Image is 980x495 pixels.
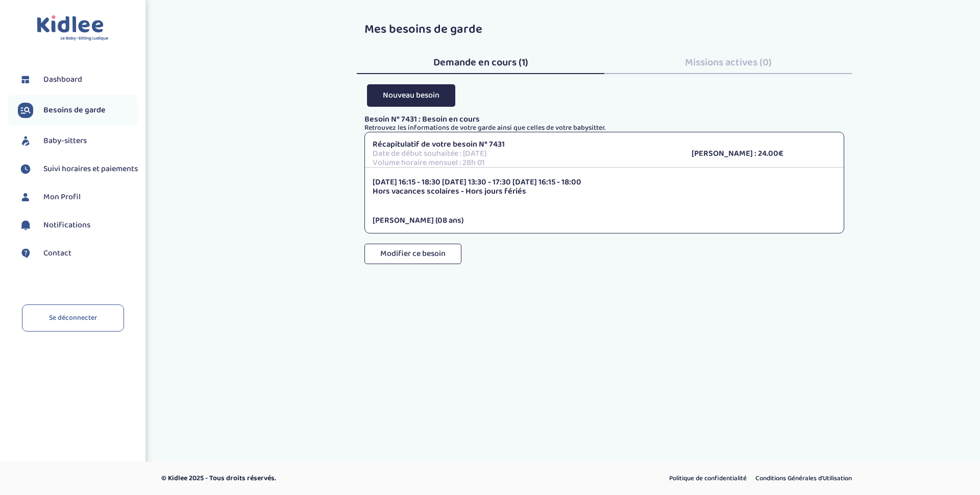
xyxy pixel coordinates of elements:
[18,103,138,118] a: Besoins de garde
[18,72,138,87] a: Dashboard
[18,190,138,205] a: Mon Profil
[18,218,33,233] img: notification.svg
[752,472,855,485] a: Conditions Générales d’Utilisation
[373,149,676,158] p: Date de début souhaitée : [DATE]
[18,218,138,233] a: Notifications
[685,54,772,70] span: Missions actives (0)
[18,72,33,87] img: dashboard.svg
[43,74,82,86] span: Dashboard
[373,158,676,168] p: Volume horaire mensuel : 28h 01
[161,473,533,484] p: © Kidlee 2025 - Tous droits réservés.
[433,54,528,70] span: Demande en cours (1)
[18,161,138,177] a: Suivi horaires et paiements
[666,472,750,485] a: Politique de confidentialité
[373,214,463,227] span: [PERSON_NAME] (08 ans)
[43,247,71,260] span: Contact
[18,133,33,149] img: babysitters.svg
[367,84,455,106] button: Nouveau besoin
[364,19,482,39] span: Mes besoins de garde
[18,246,138,261] a: Contact
[22,304,124,332] a: Se déconnecter
[43,163,138,175] span: Suivi horaires et paiements
[692,149,836,158] p: [PERSON_NAME] : 24.00€
[364,124,844,132] p: Retrouvez les informations de votre garde ainsi que celles de votre babysitter.
[18,161,33,177] img: suivihoraire.svg
[37,15,109,41] img: logo.svg
[43,104,106,116] span: Besoins de garde
[43,135,87,147] span: Baby-sitters
[364,244,461,264] button: Modifier ce besoin
[373,187,836,196] p: Hors vacances scolaires - Hors jours fériés
[364,115,844,124] p: Besoin N° 7431 : Besoin en cours
[364,253,461,273] a: Modifier ce besoin
[43,191,81,203] span: Mon Profil
[18,103,33,118] img: besoin.svg
[18,246,33,261] img: contact.svg
[18,190,33,205] img: profil.svg
[373,178,836,187] p: [DATE] 16:15 - 18:30 [DATE] 13:30 - 17:30 [DATE] 16:15 - 18:00
[373,140,676,149] p: Récapitulatif de votre besoin N° 7431
[18,133,138,149] a: Baby-sitters
[43,219,90,231] span: Notifications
